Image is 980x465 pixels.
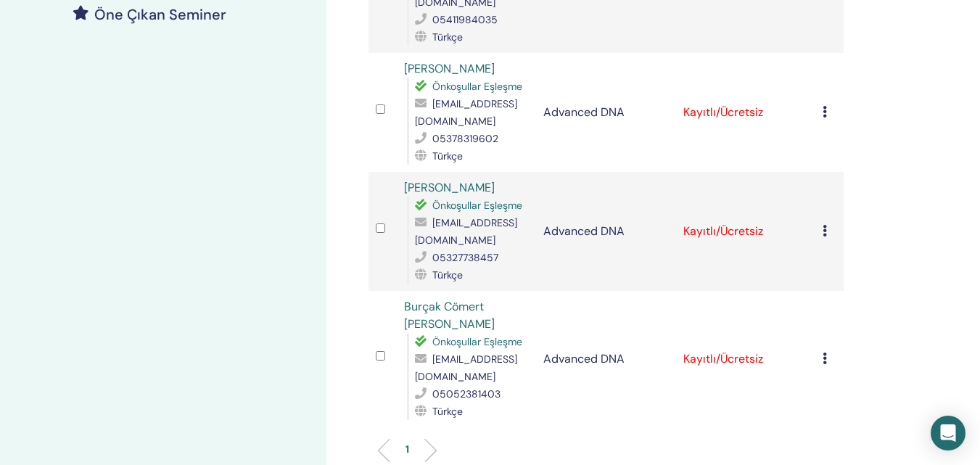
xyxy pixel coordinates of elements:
span: 05411984035 [432,13,498,26]
span: Önkoşullar Eşleşme [432,199,522,212]
span: [EMAIL_ADDRESS][DOMAIN_NAME] [415,97,517,128]
span: Önkoşullar Eşleşme [432,80,522,93]
span: 05327738457 [432,251,498,264]
a: Burçak Cömert [PERSON_NAME] [404,299,495,332]
span: 05378319602 [432,132,498,145]
p: 1 [405,442,409,457]
span: Önkoşullar Eşleşme [432,335,522,348]
a: [PERSON_NAME] [404,61,495,76]
td: Advanced DNA [536,53,676,172]
span: Türkçe [432,30,463,44]
span: [EMAIL_ADDRESS][DOMAIN_NAME] [415,216,517,247]
a: [PERSON_NAME] [404,180,495,195]
span: Türkçe [432,405,463,418]
div: Open Intercom Messenger [931,416,965,450]
span: Türkçe [432,149,463,162]
td: Advanced DNA [536,291,676,427]
span: 05052381403 [432,387,501,400]
td: Advanced DNA [536,172,676,291]
span: [EMAIL_ADDRESS][DOMAIN_NAME] [415,353,517,383]
span: Türkçe [432,268,463,281]
h4: Öne Çıkan Seminer [94,6,226,23]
